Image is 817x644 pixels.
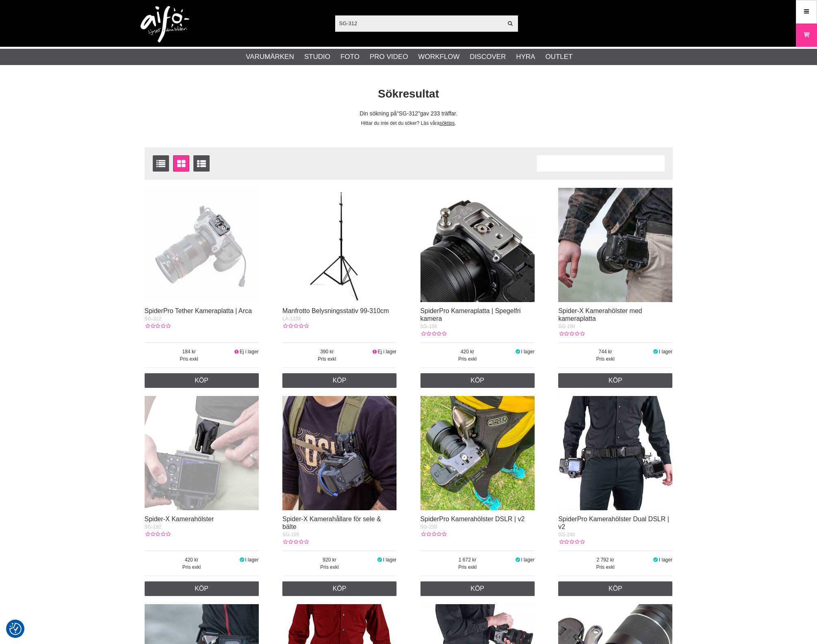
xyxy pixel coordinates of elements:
[145,531,171,538] div: Kundbetyg: 0
[558,373,672,388] a: Köp
[234,349,240,355] i: Ej i lager
[420,188,535,302] img: SpiderPro Kameraplatta | Spegelfri kamera
[145,316,161,322] span: SG-312
[558,396,672,510] img: SpiderPro Kamerahölster Dual DSLR | v2
[558,330,584,337] div: Kundbetyg: 0
[515,349,521,355] i: I lager
[440,120,455,126] a: söktips
[282,188,397,302] img: Manfrotto Belysningsstativ 99-310cm
[282,556,377,563] span: 920
[240,349,259,355] span: Ej i lager
[282,348,372,355] span: 390
[193,155,210,172] a: Utökad listvisning
[145,373,259,388] a: Köp
[9,622,22,636] button: Samtyckesinställningar
[246,52,294,62] a: Varumärken
[282,396,397,510] img: Spider-X Kamerahållare för sele & bälte
[558,516,669,530] a: SpiderPro Kamerahölster Dual DSLR | v2
[455,120,456,126] span: .
[282,538,308,546] div: Kundbetyg: 0
[420,581,535,596] a: Köp
[558,532,575,537] span: SG-240
[145,581,259,596] a: Köp
[545,52,572,62] a: Outlet
[377,557,383,563] i: I lager
[420,307,521,322] a: SpiderPro Kameraplatta | Spegelfri kamera
[145,322,171,330] div: Kundbetyg: 0
[145,556,239,563] span: 420
[245,557,258,563] span: I lager
[420,531,446,538] div: Kundbetyg: 0
[420,556,515,563] span: 1 672
[145,563,239,571] span: Pris exkl
[304,52,330,62] a: Studio
[282,563,377,571] span: Pris exkl
[521,557,534,563] span: I lager
[418,52,459,62] a: Workflow
[558,538,584,546] div: Kundbetyg: 0
[282,532,299,537] span: SG-195
[558,324,575,329] span: SG-190
[145,188,259,302] img: SpiderPro Tether Kameraplatta | Arca
[282,373,397,388] a: Köp
[659,349,672,355] span: I lager
[282,322,308,330] div: Kundbetyg: 0
[420,348,515,355] span: 420
[282,516,381,530] a: Spider-X Kamerahållare för sele & bälte
[420,524,437,530] span: SG-230
[153,155,169,172] a: Listvisning
[558,563,652,571] span: Pris exkl
[558,581,672,596] a: Köp
[282,581,397,596] a: Köp
[515,557,521,563] i: I lager
[282,316,301,322] span: LA-1158
[420,563,515,571] span: Pris exkl
[420,373,535,388] a: Köp
[420,355,515,363] span: Pris exkl
[145,524,161,530] span: SG-192
[521,349,534,355] span: I lager
[516,52,535,62] a: Hyra
[558,355,652,363] span: Pris exkl
[420,396,535,510] img: SpiderPro Kamerahölster DSLR | v2
[420,330,446,337] div: Kundbetyg: 0
[558,307,642,322] a: Spider-X Kamerahölster med kameraplatta
[558,556,652,563] span: 2 792
[558,348,652,355] span: 744
[652,349,659,355] i: I lager
[377,349,397,355] span: Ej i lager
[420,324,437,329] span: SG-156
[361,120,439,126] span: Hittar du inte det du söker? Läs våra
[238,557,245,563] i: I lager
[139,86,679,102] h1: Sökresultat
[145,307,252,314] a: SpiderPro Tether Kameraplatta | Arca
[282,307,389,314] a: Manfrotto Belysningsstativ 99-310cm
[652,557,659,563] i: I lager
[9,623,22,635] img: Revisit consent button
[173,155,189,172] a: Fönstervisning
[145,516,214,522] a: Spider-X Kamerahölster
[370,52,408,62] a: Pro Video
[360,111,457,117] span: Din sökning på gav 233 träffar.
[335,17,503,29] input: Sök produkter ...
[420,516,525,522] a: SpiderPro Kamerahölster DSLR | v2
[340,52,360,62] a: Foto
[372,349,378,355] i: Ej i lager
[659,557,672,563] span: I lager
[145,396,259,510] img: Spider-X Kamerahölster
[558,188,672,302] img: Spider-X Kamerahölster med kameraplatta
[397,111,420,117] span: SG-312
[141,6,189,43] img: logo.png
[145,355,234,363] span: Pris exkl
[282,355,372,363] span: Pris exkl
[470,52,506,62] a: Discover
[383,557,397,563] span: I lager
[145,348,234,355] span: 184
